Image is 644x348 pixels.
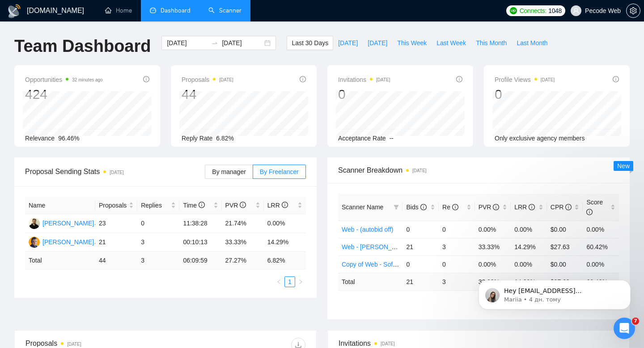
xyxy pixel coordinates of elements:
[338,38,358,48] span: [DATE]
[25,135,55,142] span: Relevance
[276,279,282,284] span: left
[439,255,475,273] td: 0
[29,238,94,245] a: VV[PERSON_NAME]
[42,237,94,247] div: [PERSON_NAME]
[274,276,284,287] button: left
[25,74,103,85] span: Opportunities
[264,233,306,252] td: 14.29%
[495,135,585,142] span: Only exclusive agency members
[338,74,390,85] span: Invitations
[282,202,288,208] span: info-circle
[274,276,284,287] li: Previous Page
[72,77,102,82] time: 32 minutes ago
[551,204,572,211] span: CPR
[161,7,191,14] span: Dashboard
[402,238,439,255] td: 21
[548,6,562,16] span: 1048
[267,202,288,209] span: LRR
[67,342,81,347] time: [DATE]
[392,36,432,50] button: This Week
[219,77,233,82] time: [DATE]
[402,221,439,238] td: 0
[29,237,40,248] img: VV
[342,261,412,268] a: Copy of Web - Soft 19/03
[137,233,179,252] td: 3
[402,255,439,273] td: 0
[626,4,640,18] button: setting
[338,86,390,103] div: 0
[493,204,499,210] span: info-circle
[586,209,593,215] span: info-circle
[110,170,123,175] time: [DATE]
[137,214,179,233] td: 0
[292,38,328,48] span: Last 30 Days
[143,76,149,82] span: info-circle
[167,38,208,48] input: Start date
[225,202,246,209] span: PVR
[495,86,555,103] div: 0
[511,221,547,238] td: 0.00%
[137,197,179,214] th: Replies
[179,252,221,269] td: 06:09:59
[475,255,511,273] td: 0.00%
[211,39,218,47] span: swap-right
[586,199,603,216] span: Score
[58,135,79,142] span: 96.46%
[295,276,306,287] li: Next Page
[183,202,204,209] span: Time
[25,197,95,214] th: Name
[264,252,306,269] td: 6.82 %
[547,255,583,273] td: $0.00
[475,221,511,238] td: 0.00%
[199,202,205,208] span: info-circle
[511,255,547,273] td: 0.00%
[397,38,427,48] span: This Week
[105,7,132,14] a: homeHome
[264,214,306,233] td: 0.00%
[412,168,426,173] time: [DATE]
[95,252,137,269] td: 44
[432,36,471,50] button: Last Week
[137,252,179,269] td: 3
[456,76,462,82] span: info-circle
[141,200,169,210] span: Replies
[342,204,383,211] span: Scanner Name
[465,261,644,324] iframe: Intercom notifications повідомлення
[285,277,295,287] a: 1
[514,204,535,211] span: LRR
[614,318,635,339] iframe: Intercom live chat
[617,162,630,170] span: New
[342,226,393,233] a: Web - (autobid off)
[583,221,619,238] td: 0.00%
[338,273,402,290] td: Total
[295,276,306,287] button: right
[212,168,246,175] span: By manager
[182,135,212,142] span: Reply Rate
[402,273,439,290] td: 21
[42,218,94,228] div: [PERSON_NAME]
[583,238,619,255] td: 60.42%
[29,218,40,229] img: AB
[39,26,154,149] span: Hey [EMAIL_ADDRESS][DOMAIN_NAME], Looks like your Upwork agency Pecode ran out of connects. We re...
[547,238,583,255] td: $27.63
[95,233,137,252] td: 21
[150,7,156,13] span: dashboard
[476,38,507,48] span: This Month
[298,279,303,284] span: right
[222,233,264,252] td: 33.33%
[394,204,399,210] span: filter
[300,76,306,82] span: info-circle
[479,204,500,211] span: PVR
[529,204,535,210] span: info-circle
[29,219,94,226] a: AB[PERSON_NAME]
[392,200,401,214] span: filter
[583,255,619,273] td: 0.00%
[420,204,427,210] span: info-circle
[25,252,95,269] td: Total
[627,7,640,14] span: setting
[632,318,639,325] span: 7
[613,76,619,82] span: info-circle
[39,34,154,42] p: Message from Mariia, sent 4 дн. тому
